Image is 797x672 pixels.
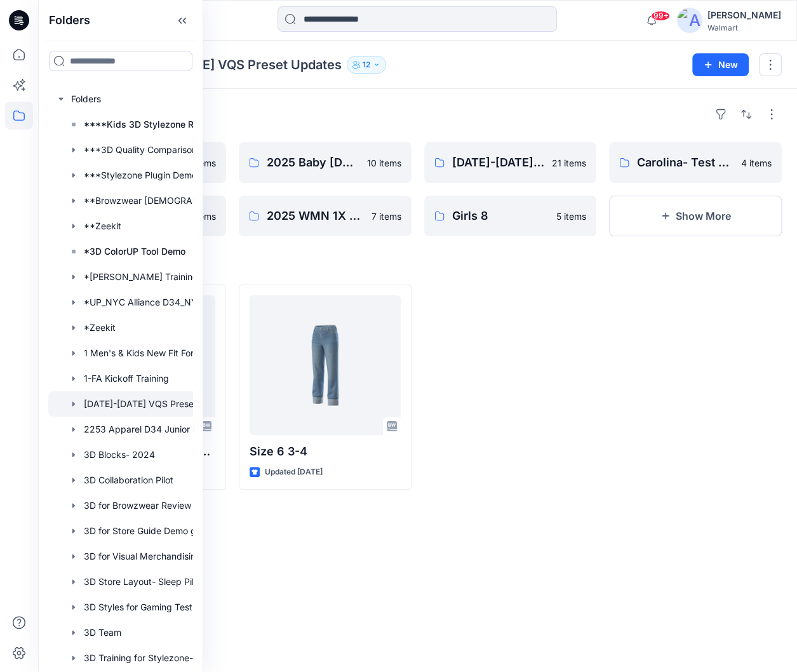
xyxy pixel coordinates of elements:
button: New [692,53,749,76]
div: Walmart [707,23,781,32]
img: avatar [677,8,702,33]
a: Carolina- Test Uploads4 items [609,142,782,183]
span: 99+ [651,11,670,21]
a: Girls 85 items [424,196,597,236]
a: 2025 WMN 1X VQS Preset Updates Board7 items [239,196,412,236]
a: [DATE]-[DATE] Missy VQS Preset Updates Board21 items [424,142,597,183]
p: 21 items [552,156,586,170]
button: Show More [609,196,782,236]
div: [PERSON_NAME] [707,8,781,23]
p: 2025 WMN 1X VQS Preset Updates Board [267,207,364,225]
p: Carolina- Test Uploads [637,154,733,171]
p: *3D ColorUP Tool Demo [84,244,185,259]
p: ****Kids 3D Stylezone Refresh [84,117,218,132]
p: 12 [363,58,370,72]
p: 10 items [367,156,401,170]
p: 5 items [556,210,586,223]
p: Updated [DATE] [265,466,323,479]
h4: Styles [53,257,782,272]
p: [DATE]-[DATE] VQS Preset Updates [126,56,342,74]
p: [DATE]-[DATE] Missy VQS Preset Updates Board [452,154,545,171]
a: 2025 Baby [DEMOGRAPHIC_DATA] Month10 items [239,142,412,183]
a: Size 6 3-4 [250,295,401,435]
p: 4 items [741,156,772,170]
button: 12 [347,56,386,74]
p: 7 items [372,210,401,223]
p: Girls 8 [452,207,549,225]
p: 2025 Baby [DEMOGRAPHIC_DATA] Month [267,154,359,171]
p: Size 6 3-4 [250,443,401,460]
